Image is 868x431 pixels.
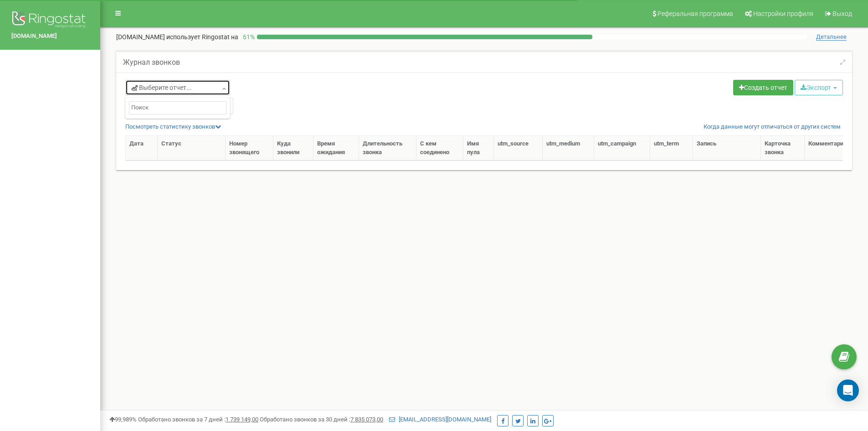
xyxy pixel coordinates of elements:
[837,379,859,401] div: Open Intercom Messenger
[129,101,226,114] input: Поиск
[761,136,805,161] th: Карточка звонка
[260,416,383,423] span: Обработано звонков за 30 дней :
[158,136,226,161] th: Статус
[138,416,258,423] span: Обработано звонков за 7 дней :
[226,136,273,161] th: Номер звонящего
[389,416,491,423] a: [EMAIL_ADDRESS][DOMAIN_NAME]
[494,136,543,161] th: utm_source
[350,416,383,423] u: 7 835 073,00
[123,58,180,67] h5: Журнал звонков
[109,416,137,423] span: 99,989%
[816,33,847,41] span: Детальнее
[238,32,257,42] p: 61 %
[226,416,258,423] u: 1 739 149,00
[116,32,238,42] p: [DOMAIN_NAME]
[126,136,158,161] th: Дата
[273,136,313,161] th: Куда звонили
[416,136,463,161] th: С кем соединено
[704,123,841,131] a: Когда данные могут отличаться от других систем
[805,136,861,161] th: Комментарии
[313,136,359,161] th: Время ожидания
[125,80,230,95] a: Выберите отчет...
[359,136,416,161] th: Длительность звонка
[11,9,89,32] img: Ringostat logo
[594,136,650,161] th: utm_campaign
[693,136,761,161] th: Запись
[753,10,813,17] span: Настройки профиля
[832,10,852,17] span: Выход
[650,136,693,161] th: utm_term
[166,33,238,41] span: использует Ringostat на
[11,32,89,41] a: [DOMAIN_NAME]
[125,123,221,130] a: Посмотреть cтатистику звонков
[657,10,733,17] span: Реферальная программа
[733,80,793,95] a: Создать отчет
[543,136,594,161] th: utm_medium
[795,80,843,95] button: Экспорт
[463,136,494,161] th: Имя пула
[131,83,192,92] span: Выберите отчет...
